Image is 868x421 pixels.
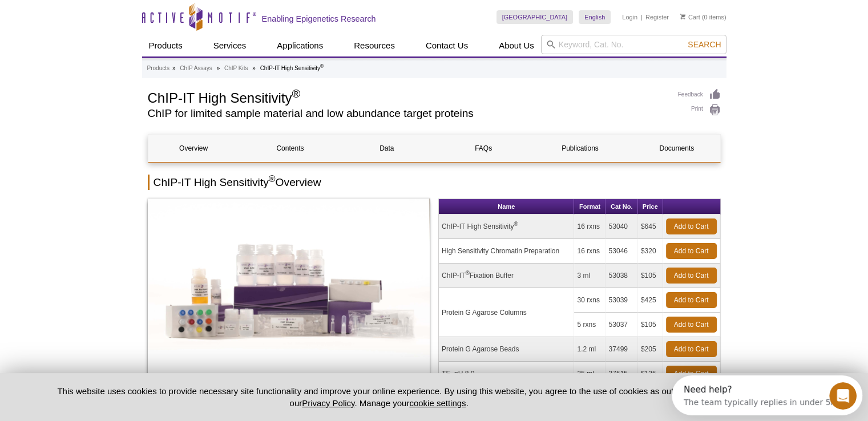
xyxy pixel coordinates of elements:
[641,10,643,24] li: |
[148,135,239,162] a: Overview
[419,35,475,56] a: Contact Us
[148,199,430,387] img: ChIP-IT High Sensitivity Kit
[5,5,200,36] div: Open Intercom Messenger
[666,292,717,308] a: Add to Cart
[496,10,574,24] a: [GEOGRAPHIC_DATA]
[678,104,721,116] a: Print
[245,135,336,162] a: Contents
[678,88,721,101] a: Feedback
[172,65,176,71] li: »
[605,337,637,362] td: 37499
[574,239,605,264] td: 16 rxns
[148,175,721,190] h2: ChIP-IT High Sensitivity Overview
[638,313,663,337] td: $105
[638,264,663,288] td: $105
[147,63,169,74] a: Products
[631,135,722,162] a: Documents
[347,35,402,56] a: Resources
[492,35,541,56] a: About Us
[638,214,663,239] td: $645
[574,313,605,337] td: 5 rxns
[252,65,256,71] li: »
[148,88,667,106] h1: ChIP-IT High Sensitivity
[666,218,717,234] a: Add to Cart
[574,362,605,386] td: 35 ml
[341,135,432,162] a: Data
[638,199,663,214] th: Price
[666,243,717,259] a: Add to Cart
[622,13,637,21] a: Login
[638,337,663,362] td: $205
[207,35,253,56] a: Services
[688,40,721,49] span: Search
[224,63,248,74] a: ChIP Kits
[666,341,717,357] a: Add to Cart
[180,63,212,74] a: ChIP Assays
[148,108,667,119] h2: ChIP for limited sample material and low abundance target proteins
[680,14,685,19] img: Your Cart
[439,362,574,386] td: TE, pH 8.0
[680,13,700,21] a: Cart
[666,268,717,284] a: Add to Cart
[605,288,637,313] td: 53039
[292,87,300,100] sup: ®
[409,398,466,408] button: cookie settings
[829,382,857,410] iframe: Intercom live chat
[684,39,724,50] button: Search
[439,288,574,337] td: Protein G Agarose Columns
[262,14,376,24] h2: Enabling Epigenetics Research
[438,135,528,162] a: FAQs
[439,199,574,214] th: Name
[439,214,574,239] td: ChIP-IT High Sensitivity
[514,221,518,227] sup: ®
[605,199,637,214] th: Cat No.
[260,65,324,71] li: ChIP-IT High Sensitivity
[574,264,605,288] td: 3 ml
[302,398,354,408] a: Privacy Policy
[605,313,637,337] td: 53037
[680,10,726,24] li: (0 items)
[574,199,605,214] th: Format
[645,13,669,21] a: Register
[270,35,330,56] a: Applications
[605,214,637,239] td: 53040
[38,385,721,409] p: This website uses cookies to provide necessary site functionality and improve your online experie...
[579,10,611,24] a: English
[638,288,663,313] td: $425
[269,174,276,184] sup: ®
[12,10,167,19] div: Need help?
[12,19,167,31] div: The team typically replies in under 5m
[574,214,605,239] td: 16 rxns
[605,239,637,264] td: 53046
[605,264,637,288] td: 53038
[439,337,574,362] td: Protein G Agarose Beads
[217,65,220,71] li: »
[666,317,717,333] a: Add to Cart
[672,375,862,415] iframe: Intercom live chat discovery launcher
[574,337,605,362] td: 1.2 ml
[535,135,625,162] a: Publications
[439,264,574,288] td: ChIP-IT Fixation Buffer
[574,288,605,313] td: 30 rxns
[465,270,469,276] sup: ®
[605,362,637,386] td: 37515
[439,239,574,264] td: High Sensitivity Chromatin Preparation
[666,366,717,382] a: Add to Cart
[541,35,726,54] input: Keyword, Cat. No.
[320,63,324,69] sup: ®
[638,362,663,386] td: $135
[638,239,663,264] td: $320
[142,35,189,56] a: Products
